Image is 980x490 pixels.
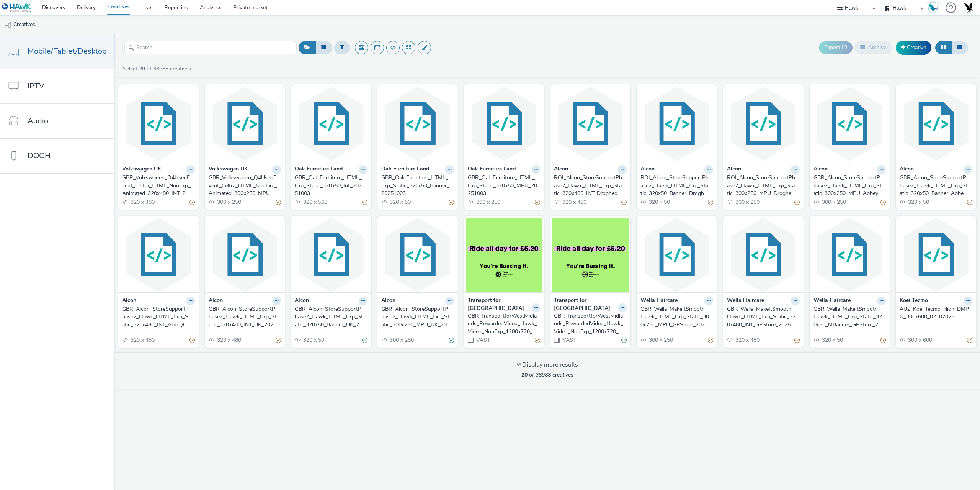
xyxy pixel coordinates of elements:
span: 300 x 600 [907,336,932,344]
span: 320 x 480 [735,336,759,344]
span: 300 x 250 [648,336,673,344]
img: AUZ_Koei Tecmo_Nioh_DMPU_300x600_02102025 visual [898,218,974,292]
span: VAST [562,336,576,344]
span: 300 x 250 [475,198,500,206]
div: Partially valid [708,198,713,206]
div: Partially valid [189,336,195,344]
a: GBR_Alcon_StoreSupportPhase2_Hawk_HTML_Exp_Static_300x250_MPU_AbbeyCentre_20251003 [813,174,886,197]
a: ROI_Alcon_StoreSupportPhase2_Hawk_HTML_Exp_Static_320x50_Banner_Drogheda_20251003 [640,174,713,197]
strong: Oak Furniture Land [295,165,343,174]
button: Grid [935,41,952,54]
a: GBR_Oak Furniture_HTML_Exp_Static_320x50_Int_20251003 [295,174,367,197]
span: 320 x 480 [130,198,155,206]
div: Partially valid [880,336,886,344]
img: mobile [4,21,11,29]
strong: Alcon [381,297,395,305]
div: AUZ_Koei Tecmo_Nioh_DMPU_300x600_02102025 [900,305,969,321]
img: GBR_Alcon_StoreSupportPhase2_Hawk_HTML_Exp_Static_320x480_INT_UK_20251003 visual [207,218,283,292]
a: Hawk Academy [927,2,942,14]
strong: Alcon [554,165,568,174]
strong: 20 [521,371,528,379]
div: ROI_Alcon_StoreSupportPhase2_Hawk_HTML_Exp_Static_320x50_Banner_Drogheda_20251003 [640,174,710,197]
span: 300 x 250 [216,198,241,206]
div: Partially valid [535,336,540,344]
span: DOOH [28,150,51,161]
a: GBR_Volkswagen_Q4UsedEvent_Celtra_HTML_NonExp_Animated_300x250_MPU_20251003 [209,174,281,197]
div: GBR_Alcon_StoreSupportPhase2_Hawk_HTML_Exp_Static_320x480_INT_AbbeyCentre_20251003 [122,305,192,329]
div: GBR_Alcon_StoreSupportPhase2_Hawk_HTML_Exp_Static_320x480_INT_UK_20251003 [209,305,278,329]
strong: Oak Furniture Land [468,165,516,174]
img: ROI_Alcon_StoreSupportPhase2_Hawk_HTML_Exp_Static_320x480_INT_Drogheda_20251003 visual [552,86,629,161]
div: Partially valid [708,336,713,344]
div: Valid [449,336,454,344]
div: GBR_Volkswagen_Q4UsedEvent_Celtra_HTML_NonExp_Animated_320x480_INT_20251003 [122,174,192,197]
button: Export ID [819,41,853,54]
div: Partially valid [967,198,972,206]
a: GBR_TransportforWestMidlands_RewardedVideo_Hawk_Video_NonExp_1280x720_10"_RewardedVideo_20251003 [554,312,627,336]
div: Partially valid [362,198,367,206]
a: GBR_TransportforWestMidlands_RewardedVideo_Hawk_Video_NonExp_1280x720_15"_RewardedVideo_20251003 [468,312,541,336]
div: Partially valid [967,336,972,344]
strong: Wella Haircare [727,297,764,305]
div: Partially valid [794,336,800,344]
span: 300 x 250 [389,336,414,344]
div: GBR_Oak Furniture_HTML_Exp_Static_320x50_MPU_20251003 [468,174,537,197]
img: Hawk Academy [927,2,939,14]
span: of 38988 creatives [521,371,573,379]
div: ROI_Alcon_StoreSupportPhase2_Hawk_HTML_Exp_Static_300x250_MPU_Drogheda_20251003 [727,174,797,197]
strong: Alcon [640,165,655,174]
strong: Volkswagen UK [122,165,161,174]
a: GBR_Wella_MakeItSmooth_Hawk_HTML_Exp_Static_320x480_INT_GPStore_20251002 [727,305,800,329]
img: GBR_Wella_MakeItSmooth_Hawk_HTML_Exp_Static_320x480_INT_GPStore_20251002 visual [725,218,802,292]
div: GBR_Wella_MakeItSmooth_Hawk_HTML_Exp_Static_300x250_MPU_GPStore_20251002 [640,305,710,329]
img: GBR_Wella_MakeItSmooth_Hawk_HTML_Exp_Static_300x250_MPU_GPStore_20251002 visual [639,218,715,292]
img: Account UK [962,2,974,13]
div: Valid [362,336,367,344]
img: GBR_Oak Furniture_HTML_Exp_Static_320x50_Banner_20251003 visual [379,86,456,161]
span: 300 x 250 [821,198,846,206]
img: ROI_Alcon_StoreSupportPhase2_Hawk_HTML_Exp_Static_320x50_Banner_Drogheda_20251003 visual [639,86,715,161]
div: GBR_Wella_MakeItSmooth_Hawk_HTML_Exp_Static_320x50_MBanner_GPStore_20251002 [813,305,883,329]
div: Partially valid [276,336,281,344]
a: GBR_Alcon_StoreSupportPhase2_Hawk_HTML_Exp_Static_320x50_Banner_UK_20251003 [295,305,367,329]
a: GBR_Alcon_StoreSupportPhase2_Hawk_HTML_Exp_Static_320x50_Banner_AbbeyCentre_20251003 [900,174,972,197]
div: GBR_TransportforWestMidlands_RewardedVideo_Hawk_Video_NonExp_1280x720_15"_RewardedVideo_20251003 [468,312,537,336]
img: GBR_Alcon_StoreSupportPhase2_Hawk_HTML_Exp_Static_320x480_INT_AbbeyCentre_20251003 visual [120,218,197,292]
div: GBR_TransportforWestMidlands_RewardedVideo_Hawk_Video_NonExp_1280x720_10"_RewardedVideo_20251003 [554,312,624,336]
a: Creative [896,41,931,54]
span: 320 x 480 [130,336,155,344]
div: ROI_Alcon_StoreSupportPhase2_Hawk_HTML_Exp_Static_320x480_INT_Drogheda_20251003 [554,174,624,197]
button: Archive [854,41,892,54]
strong: Oak Furniture Land [381,165,429,174]
div: Partially valid [189,198,195,206]
span: 300 x 250 [735,198,759,206]
span: 320 x 50 [389,198,411,206]
div: Partially valid [449,198,454,206]
strong: Alcon [122,297,136,305]
span: 320 x 50 [907,198,929,206]
span: VAST [475,336,490,344]
div: Partially valid [535,198,540,206]
img: GBR_Alcon_StoreSupportPhase2_Hawk_HTML_Exp_Static_320x50_Banner_UK_20251003 visual [293,218,369,292]
strong: Transport for [GEOGRAPHIC_DATA] [468,297,530,312]
a: GBR_Oak Furniture_HTML_Exp_Static_320x50_MPU_20251003 [468,174,541,197]
img: GBR_Oak Furniture_HTML_Exp_Static_320x50_MPU_20251003 visual [466,86,542,161]
a: GBR_Alcon_StoreSupportPhase2_Hawk_HTML_Exp_Static_320x480_INT_AbbeyCentre_20251003 [122,305,195,329]
div: GBR_Volkswagen_Q4UsedEvent_Celtra_HTML_NonExp_Animated_300x250_MPU_20251003 [209,174,278,197]
strong: Koei Tecmo [900,297,928,305]
button: Table [951,41,968,54]
img: GBR_Volkswagen_Q4UsedEvent_Celtra_HTML_NonExp_Animated_320x480_INT_20251003 visual [120,86,197,161]
div: Valid [621,336,627,344]
a: GBR_Alcon_StoreSupportPhase2_Hawk_HTML_Exp_Static_320x480_INT_UK_20251003 [209,305,281,329]
strong: Alcon [209,297,223,305]
span: Mobile/Tablet/Desktop [28,46,107,57]
strong: Wella Haircare [640,297,678,305]
div: Display more results [517,361,578,369]
span: 320 x 50 [821,336,843,344]
img: GBR_TransportforWestMidlands_RewardedVideo_Hawk_Video_NonExp_1280x720_10"_RewardedVideo_20251003 ... [552,218,629,292]
div: GBR_Oak Furniture_HTML_Exp_Static_320x50_Int_20251003 [295,174,364,197]
img: GBR_Oak Furniture_HTML_Exp_Static_320x50_Int_20251003 visual [293,86,369,161]
div: GBR_Alcon_StoreSupportPhase2_Hawk_HTML_Exp_Static_300x250_MPU_AbbeyCentre_20251003 [813,174,883,197]
a: GBR_Wella_MakeItSmooth_Hawk_HTML_Exp_Static_300x250_MPU_GPStore_20251002 [640,305,713,329]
